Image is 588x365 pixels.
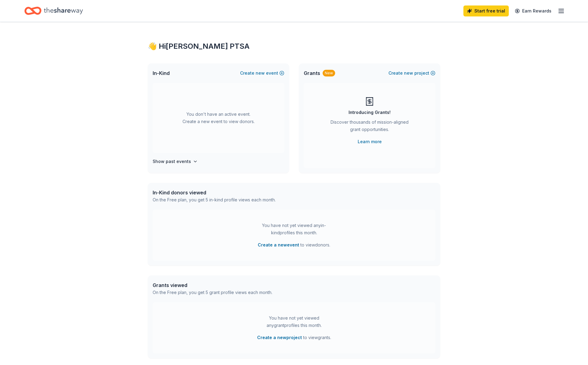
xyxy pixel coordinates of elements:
div: 👋 Hi [PERSON_NAME] PTSA [148,41,440,51]
button: Createnewevent [240,69,284,77]
div: On the Free plan, you get 5 grant profile views each month. [153,289,272,296]
span: new [404,69,413,77]
span: to view grants . [257,334,331,341]
div: You have not yet viewed any grant profiles this month. [256,314,332,329]
div: You have not yet viewed any in-kind profiles this month. [256,222,332,236]
span: to view donors . [258,241,330,249]
div: Discover thousands of mission-aligned grant opportunities. [328,119,411,136]
div: In-Kind donors viewed [153,189,276,196]
div: Grants viewed [153,282,272,289]
span: new [256,69,265,77]
div: Introducing Grants! [349,109,391,116]
div: New [323,70,335,76]
span: In-Kind [153,69,170,77]
div: On the Free plan, you get 5 in-kind profile views each month. [153,196,276,204]
a: Learn more [358,138,382,145]
button: Create a newproject [257,334,302,341]
a: Start free trial [463,5,509,16]
button: Show past events [153,158,198,165]
div: You don't have an active event. Create a new event to view donors. [153,83,284,153]
button: Createnewproject [388,69,435,77]
h4: Show past events [153,158,191,165]
button: Create a newevent [258,241,299,249]
a: Home [24,4,83,18]
span: Grants [304,69,320,77]
a: Earn Rewards [511,5,555,16]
